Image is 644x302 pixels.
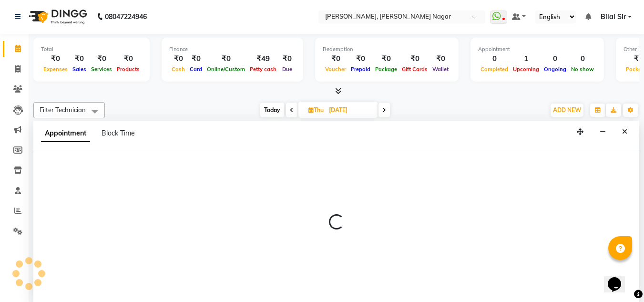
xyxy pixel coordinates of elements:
span: Ongoing [542,66,569,73]
div: 1 [511,53,542,64]
span: Bilal Sir [601,12,626,22]
div: Finance [169,45,296,53]
b: 08047224946 [105,3,147,30]
span: Upcoming [511,66,542,73]
span: Wallet [430,66,451,73]
div: Appointment [478,45,596,53]
div: ₹0 [41,53,70,64]
button: Close [618,125,632,139]
span: Voucher [323,66,348,73]
div: ₹49 [247,53,279,64]
span: Petty cash [247,66,279,73]
div: ₹0 [114,53,142,64]
span: Thu [306,106,326,114]
div: Total [41,45,142,53]
div: ₹0 [348,53,373,64]
img: logo [24,3,90,30]
div: 0 [569,53,596,64]
div: ₹0 [323,53,348,64]
div: ₹0 [399,53,430,64]
span: Sales [70,66,89,73]
span: Cash [169,66,187,73]
div: 0 [478,53,511,64]
button: ADD NEW [551,104,583,117]
span: Filter Technician [40,106,86,114]
div: ₹0 [204,53,247,64]
span: Services [89,66,114,73]
span: Package [373,66,399,73]
span: No show [569,66,596,73]
span: Expenses [41,66,70,73]
div: Redemption [323,45,451,53]
span: Due [280,66,295,73]
span: Products [114,66,142,73]
div: ₹0 [169,53,187,64]
span: Prepaid [348,66,373,73]
div: 0 [542,53,569,64]
span: Online/Custom [204,66,247,73]
div: ₹0 [70,53,89,64]
input: 2025-10-09 [326,103,374,117]
div: ₹0 [89,53,114,64]
div: ₹0 [279,53,296,64]
span: Card [187,66,204,73]
span: Today [260,103,284,117]
div: ₹0 [187,53,204,64]
span: ADD NEW [553,106,581,114]
div: ₹0 [430,53,451,64]
span: Appointment [41,125,90,142]
span: Block Time [102,129,135,137]
iframe: chat widget [604,264,634,292]
span: Completed [478,66,511,73]
div: ₹0 [373,53,399,64]
span: Gift Cards [399,66,430,73]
